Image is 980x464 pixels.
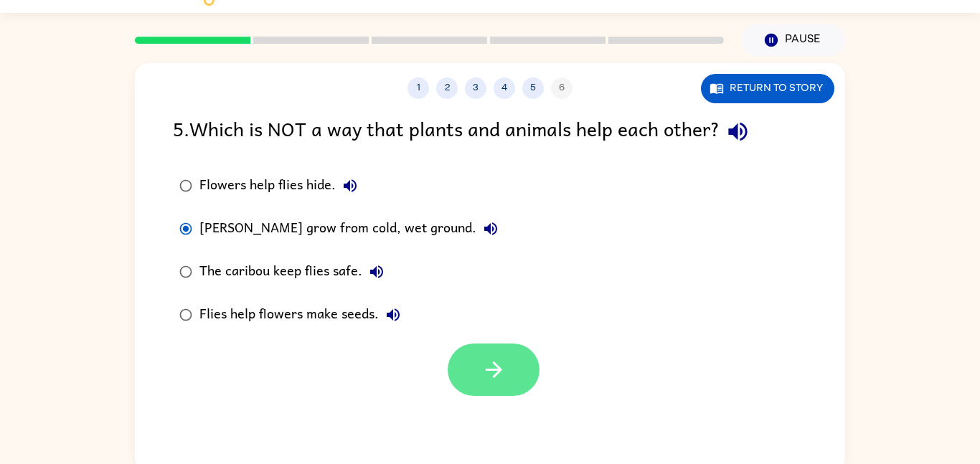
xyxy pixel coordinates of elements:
button: Return to story [701,74,834,103]
button: 5 [522,77,544,99]
button: [PERSON_NAME] grow from cold, wet ground. [476,214,505,243]
button: Pause [741,24,845,57]
button: Flowers help flies hide. [336,171,364,200]
button: Flies help flowers make seeds. [379,300,407,329]
button: 1 [407,77,429,99]
div: [PERSON_NAME] grow from cold, wet ground. [199,214,505,243]
button: 2 [436,77,458,99]
div: 5 . Which is NOT a way that plants and animals help each other? [173,113,807,150]
div: Flowers help flies hide. [199,171,364,200]
button: 3 [465,77,486,99]
div: Flies help flowers make seeds. [199,300,407,329]
div: The caribou keep flies safe. [199,257,391,286]
button: 4 [494,77,515,99]
button: The caribou keep flies safe. [362,257,391,286]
